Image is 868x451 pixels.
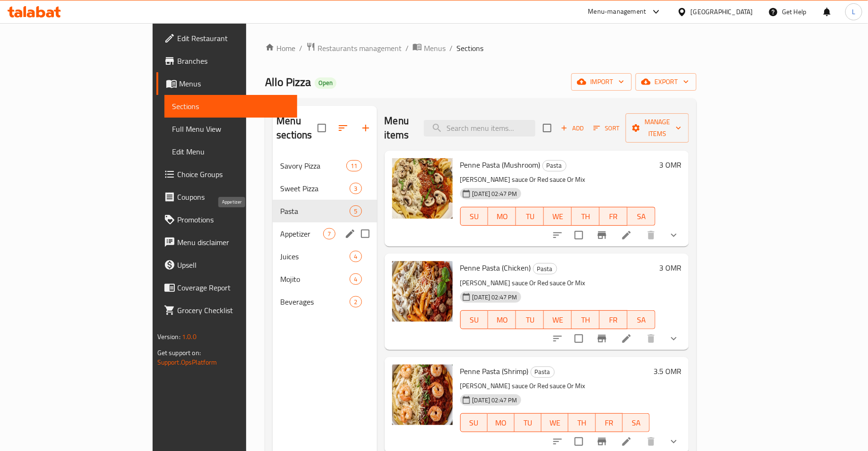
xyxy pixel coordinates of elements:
[385,114,413,142] h2: Menu items
[593,123,619,134] span: Sort
[273,245,377,268] div: Juices4
[600,207,627,226] button: FR
[516,207,544,226] button: TU
[323,228,335,239] div: items
[273,200,377,222] div: Pasta5
[156,27,298,50] a: Edit Restaurant
[559,123,585,134] span: Add
[557,121,587,136] button: Add
[156,254,298,276] a: Upsell
[588,6,646,17] div: Menu-management
[533,264,557,274] span: Pasta
[491,416,511,430] span: MO
[631,210,652,223] span: SA
[172,146,290,157] span: Edit Menu
[623,413,650,432] button: SA
[299,43,302,54] li: /
[691,7,753,17] div: [GEOGRAPHIC_DATA]
[350,183,361,194] div: items
[273,290,377,313] div: Beverages2
[541,413,568,432] button: WE
[492,313,512,327] span: MO
[464,210,485,223] span: SU
[157,347,201,359] span: Get support on:
[531,366,554,377] span: Pasta
[265,42,696,54] nav: breadcrumb
[392,158,453,219] img: Penne Pasta (Mushroom)
[548,313,568,327] span: WE
[520,210,540,223] span: TU
[576,210,596,223] span: TH
[537,118,557,138] span: Select section
[273,268,377,290] div: Mojito4
[324,230,335,238] span: 7
[636,73,696,91] button: export
[627,207,655,226] button: SA
[488,207,516,226] button: MO
[177,55,290,67] span: Branches
[273,222,377,245] div: Appetizer7edit
[591,327,613,350] button: Branch-specific-item
[544,310,572,329] button: WE
[640,327,662,350] button: delete
[545,416,565,430] span: WE
[280,160,346,171] span: Savory Pizza
[516,310,544,329] button: TU
[156,72,298,95] a: Menus
[424,120,535,136] input: search
[280,273,350,285] span: Mojito
[350,275,361,284] span: 4
[621,333,632,344] a: Edit menu item
[543,160,566,171] span: Pasta
[332,117,354,139] span: Sort sections
[469,396,521,405] span: [DATE] 02:47 PM
[546,327,569,350] button: sort-choices
[156,231,298,254] a: Menu disclaimer
[627,310,655,329] button: SA
[350,273,361,285] div: items
[576,313,596,327] span: TH
[460,380,650,392] p: [PERSON_NAME] sauce Or Red sauce Or Mix
[626,113,689,143] button: Manage items
[280,296,350,307] span: Beverages
[177,169,290,180] span: Choice Groups
[280,205,350,217] div: Pasta
[460,364,529,378] span: Penne Pasta (Shrimp)
[852,7,855,17] span: L
[318,43,402,54] span: Restaurants management
[662,224,685,247] button: show more
[571,73,632,91] button: import
[156,276,298,299] a: Coverage Report
[546,224,569,247] button: sort-choices
[668,230,679,241] svg: Show Choices
[177,33,290,44] span: Edit Restaurant
[531,366,555,378] div: Pasta
[182,331,197,343] span: 1.0.0
[627,416,646,430] span: SA
[668,333,679,344] svg: Show Choices
[172,123,290,135] span: Full Menu View
[557,121,587,136] span: Add item
[350,252,361,261] span: 4
[156,186,298,208] a: Coupons
[280,251,350,262] span: Juices
[306,42,402,54] a: Restaurants management
[449,43,453,54] li: /
[312,118,332,138] span: Select all sections
[350,251,361,262] div: items
[488,413,515,432] button: MO
[273,154,377,177] div: Savory Pizza11
[520,313,540,327] span: TU
[631,313,652,327] span: SA
[621,230,632,241] a: Edit menu item
[569,329,589,349] span: Select to update
[460,261,531,275] span: Penne Pasta (Chicken)
[280,183,350,194] div: Sweet Pizza
[156,299,298,322] a: Grocery Checklist
[659,158,681,171] h6: 3 OMR
[548,210,568,223] span: WE
[464,313,485,327] span: SU
[179,78,290,89] span: Menus
[164,118,298,140] a: Full Menu View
